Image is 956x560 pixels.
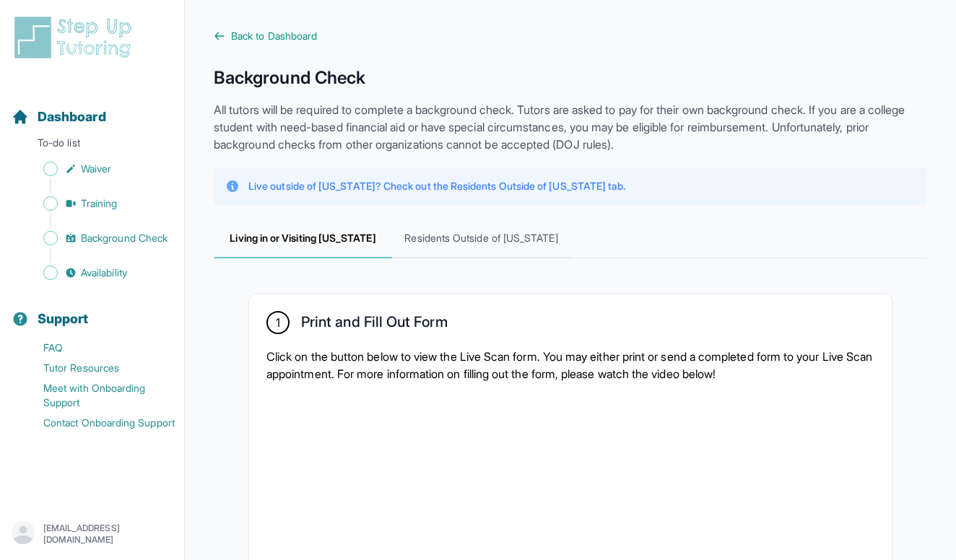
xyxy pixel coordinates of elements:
p: Click on the button below to view the Live Scan form. You may either print or send a completed fo... [266,348,874,382]
span: Background Check [81,231,168,245]
span: Training [81,196,118,211]
a: Contact Onboarding Support [12,413,184,433]
h2: Print and Fill Out Form [301,313,448,336]
button: Dashboard [6,84,178,133]
button: Support [6,286,178,335]
a: Back to Dashboard [214,29,927,43]
span: Living in or Visiting [US_STATE] [214,219,392,258]
p: All tutors will be required to complete a background check. Tutors are asked to pay for their own... [214,101,927,153]
p: To-do list [6,136,178,156]
p: Live outside of [US_STATE]? Check out the Residents Outside of [US_STATE] tab. [248,179,625,193]
span: Support [38,309,89,329]
nav: Tabs [214,219,927,258]
h1: Background Check [214,66,927,89]
a: Dashboard [12,107,106,127]
span: Back to Dashboard [231,29,317,43]
p: [EMAIL_ADDRESS][DOMAIN_NAME] [43,522,173,546]
span: Dashboard [38,107,106,127]
span: Availability [81,266,127,280]
a: Meet with Onboarding Support [12,378,184,413]
a: FAQ [12,338,184,358]
a: Background Check [12,228,184,248]
a: Training [12,193,184,214]
a: Availability [12,263,184,283]
a: Tutor Resources [12,358,184,378]
span: Waiver [81,162,111,176]
span: 1 [276,314,280,331]
button: [EMAIL_ADDRESS][DOMAIN_NAME] [12,521,173,547]
span: Residents Outside of [US_STATE] [392,219,570,258]
img: logo [12,14,140,61]
a: Waiver [12,159,184,179]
